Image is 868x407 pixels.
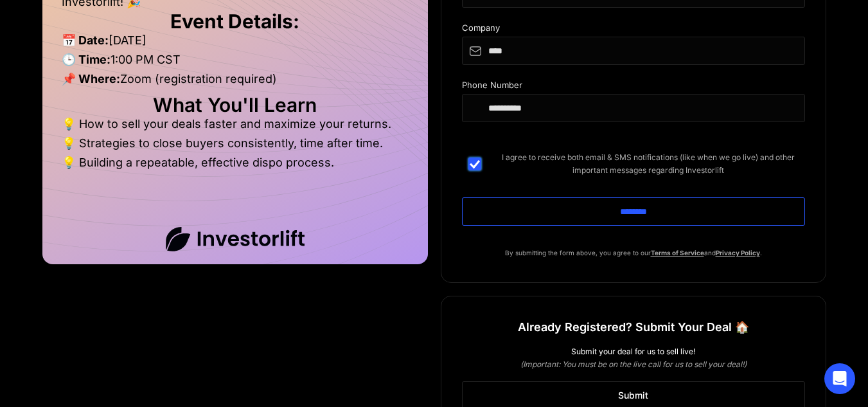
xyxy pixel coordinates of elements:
div: Open Intercom Messenger [824,363,855,394]
div: Submit your deal for us to sell live! [462,345,805,358]
h1: Already Registered? Submit Your Deal 🏠 [518,316,749,339]
strong: 🕒 Time: [62,53,111,66]
li: [DATE] [62,34,409,53]
li: 1:00 PM CST [62,53,409,73]
li: 💡 Building a repeatable, effective dispo process. [62,156,409,169]
a: Privacy Policy [716,249,760,257]
li: 💡 How to sell your deals faster and maximize your returns. [62,118,409,137]
strong: 📌 Where: [62,72,120,86]
strong: Event Details: [170,10,299,33]
div: Company [462,23,805,37]
p: By submitting the form above, you agree to our and . [462,246,805,259]
div: Phone Number [462,80,805,94]
li: 💡 Strategies to close buyers consistently, time after time. [62,137,409,156]
h2: What You'll Learn [62,98,409,111]
em: (Important: You must be on the live call for us to sell your deal!) [520,359,747,369]
span: I agree to receive both email & SMS notifications (like when we go live) and other important mess... [492,151,805,177]
a: Terms of Service [651,249,704,257]
strong: 📅 Date: [62,33,109,47]
li: Zoom (registration required) [62,73,409,92]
